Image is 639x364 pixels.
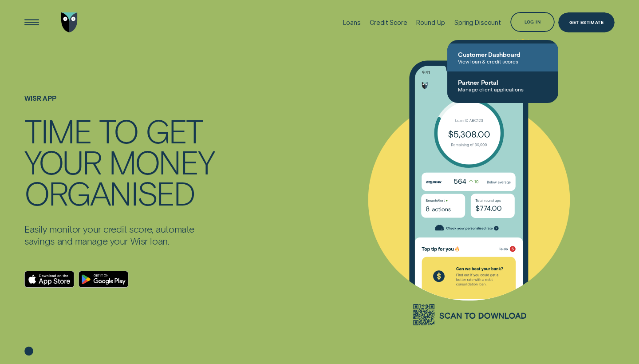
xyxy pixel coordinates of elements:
[24,115,91,146] div: TIME
[24,146,101,177] div: YOUR
[416,19,445,26] div: Round Up
[343,19,360,26] div: Loans
[447,44,558,71] a: Customer DashboardView loan & credit scores
[24,115,217,208] h4: TIME TO GET YOUR MONEY ORGANISED
[24,177,194,208] div: ORGANISED
[99,115,138,146] div: TO
[22,12,42,32] button: Open Menu
[146,115,202,146] div: GET
[79,271,129,288] a: Android App on Google Play
[61,12,78,32] img: Wisr
[458,58,548,64] span: View loan & credit scores
[24,271,75,288] a: Download on the App Store
[454,19,501,26] div: Spring Discount
[458,51,548,58] span: Customer Dashboard
[109,146,213,177] div: MONEY
[447,71,558,99] a: Partner PortalManage client applications
[370,19,407,26] div: Credit Score
[510,12,555,32] button: Log in
[458,86,548,92] span: Manage client applications
[24,95,217,115] h1: WISR APP
[558,12,615,32] a: Get Estimate
[458,79,548,86] span: Partner Portal
[24,223,217,247] p: Easily monitor your credit score, automate savings and manage your Wisr loan.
